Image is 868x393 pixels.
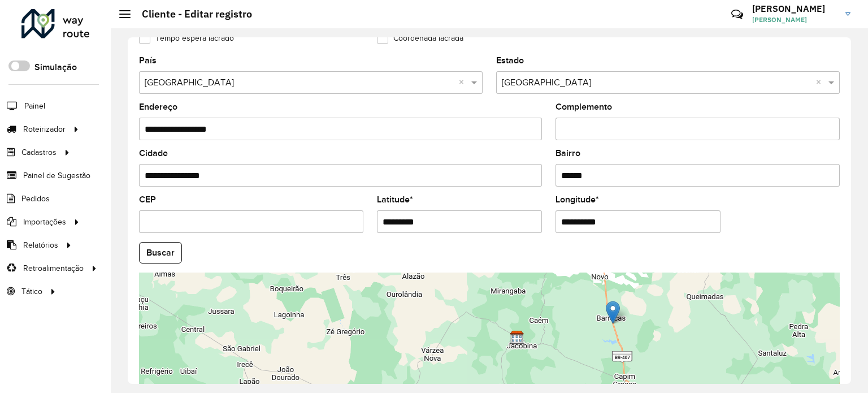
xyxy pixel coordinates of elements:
h3: [PERSON_NAME] [752,3,837,14]
img: Marker [606,301,620,324]
img: Dibec [510,330,524,345]
label: Complemento [555,100,612,114]
label: Tempo espera lacrado [139,32,234,44]
label: Bairro [555,146,580,160]
label: País [139,54,157,67]
label: Coordenada lacrada [377,32,463,44]
label: Endereço [139,100,177,114]
span: Roteirizador [23,123,66,135]
span: Relatórios [23,239,58,251]
span: [PERSON_NAME] [752,15,837,25]
h2: Cliente - Editar registro [131,8,252,20]
span: Retroalimentação [23,262,84,274]
span: Tático [21,286,42,297]
span: Clear all [816,76,826,89]
span: Painel [24,100,45,112]
span: Cadastros [21,146,57,158]
span: Importações [23,216,66,228]
span: Pedidos [21,193,50,205]
label: Latitude [377,193,413,206]
label: Longitude [555,193,599,206]
label: CEP [139,193,156,206]
label: Simulação [34,61,77,74]
span: Clear all [459,76,468,89]
label: Estado [496,54,524,67]
label: Cidade [139,146,168,160]
a: Contato Rápido [725,2,749,27]
button: Buscar [139,242,182,264]
span: Painel de Sugestão [23,170,90,182]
